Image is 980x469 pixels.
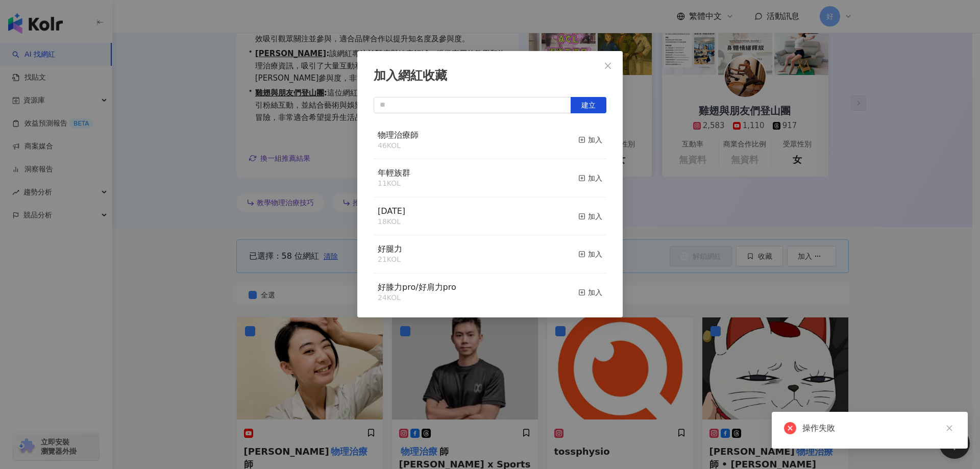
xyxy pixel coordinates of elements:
[378,130,419,140] span: 物理治療師
[378,244,402,254] span: 好腿力
[378,206,405,216] span: [DATE]
[378,293,456,303] div: 24 KOL
[578,211,602,222] div: 加入
[578,206,602,227] button: 加入
[578,287,602,298] div: 加入
[784,422,796,434] span: close-circle
[374,67,606,85] div: 加入網紅收藏
[378,282,456,292] span: 好膝力pro/好肩力pro
[378,255,402,265] div: 21 KOL
[578,172,602,184] div: 加入
[578,282,602,303] button: 加入
[378,179,410,189] div: 11 KOL
[378,207,405,215] a: [DATE]
[378,245,402,253] a: 好腿力
[378,131,419,139] a: 物理治療師
[802,422,955,434] div: 操作失敗
[578,243,602,265] button: 加入
[946,425,953,432] span: close
[604,62,612,70] span: close
[378,168,410,178] span: 年輕族群
[378,169,410,177] a: 年輕族群
[578,130,602,151] button: 加入
[571,97,606,113] button: 建立
[578,134,602,145] div: 加入
[578,167,602,189] button: 加入
[378,217,405,227] div: 18 KOL
[378,141,419,151] div: 46 KOL
[578,249,602,260] div: 加入
[598,56,618,76] button: Close
[378,283,456,291] a: 好膝力pro/好肩力pro
[581,101,596,109] span: 建立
